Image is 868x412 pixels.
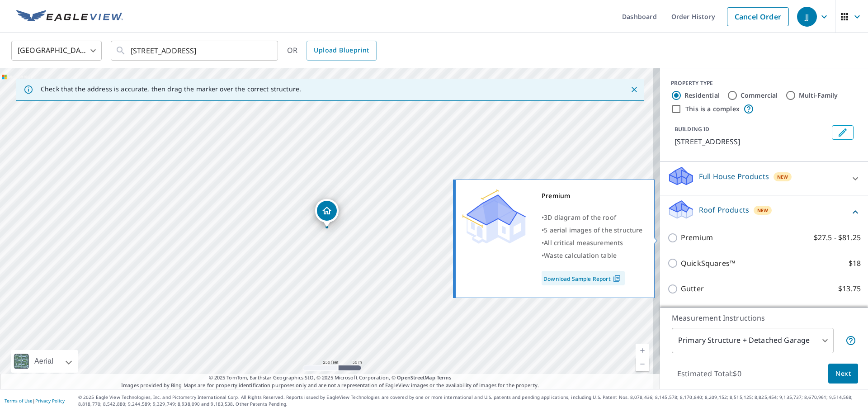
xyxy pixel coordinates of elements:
label: Residential [684,91,720,100]
p: | [5,398,65,403]
p: Measurement Instructions [672,313,856,323]
p: Gutter [681,283,704,294]
label: Commercial [741,91,778,100]
div: Primary Structure + Detached Garage [672,328,834,353]
p: BUILDING ID [675,125,709,133]
div: Aerial [11,350,78,373]
span: All critical measurements [544,238,623,247]
button: Close [628,84,640,95]
p: Premium [681,232,713,243]
span: New [777,173,788,180]
span: Next [835,368,851,379]
img: Pdf Icon [611,275,623,283]
div: PROPERTY TYPE [671,79,857,87]
div: Full House ProductsNew [667,166,861,191]
a: Privacy Policy [35,398,65,404]
p: Check that the address is accurate, then drag the marker over the correct structure. [41,85,301,93]
p: Roof Products [699,204,749,215]
span: Your report will include the primary structure and a detached garage if one exists. [845,335,856,346]
a: Download Sample Report [542,271,625,285]
a: Current Level 17, Zoom In [636,344,649,357]
div: [GEOGRAPHIC_DATA] [11,38,102,63]
img: EV Logo [16,10,123,24]
span: © 2025 TomTom, Earthstar Geographics SIO, © 2025 Microsoft Corporation, © [209,374,452,382]
div: • [542,224,643,237]
div: Premium [542,189,643,202]
a: OpenStreetMap [397,374,435,381]
span: New [757,207,769,214]
img: Premium [462,189,526,244]
input: Search by address or latitude-longitude [131,38,259,63]
div: Aerial [32,350,56,373]
a: Terms [437,374,452,381]
label: This is a complex [685,104,740,114]
p: Full House Products [699,171,769,182]
div: • [542,237,643,249]
span: Waste calculation table [544,251,617,260]
p: © 2025 Eagle View Technologies, Inc. and Pictometry International Corp. All Rights Reserved. Repo... [78,394,863,407]
button: Edit building 1 [832,125,854,140]
p: $27.5 - $81.25 [814,232,861,243]
div: JJ [797,7,817,27]
button: Next [828,364,858,384]
a: Upload Blueprint [307,41,376,61]
div: Dropped pin, building 1, Residential property, 11202 Genoa Ave Lubbock, TX 79424 [315,199,339,227]
span: Upload Blueprint [314,45,369,56]
span: 3D diagram of the roof [544,213,616,222]
p: $13.75 [838,283,861,294]
div: • [542,211,643,224]
p: Estimated Total: $0 [670,364,749,384]
div: OR [287,41,377,61]
div: Roof ProductsNew [667,199,861,225]
label: Multi-Family [799,91,838,100]
a: Cancel Order [727,7,789,26]
p: $18 [849,258,861,269]
a: Current Level 17, Zoom Out [636,357,649,371]
div: • [542,249,643,262]
a: Terms of Use [5,398,33,404]
p: [STREET_ADDRESS] [675,136,828,147]
p: QuickSquares™ [681,258,735,269]
span: 5 aerial images of the structure [544,226,642,234]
